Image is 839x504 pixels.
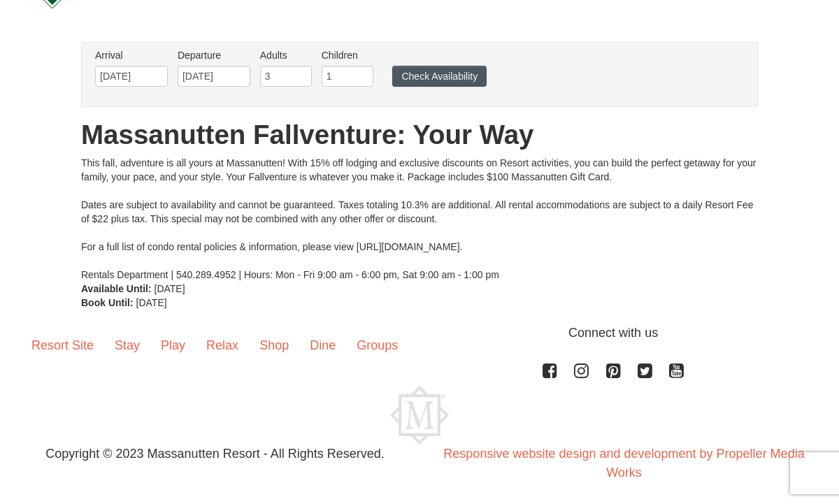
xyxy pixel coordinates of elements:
label: Departure [178,48,250,62]
strong: Available Until: [81,283,152,294]
a: Groups [346,324,408,367]
h1: Massanutten Fallventure: Your Way [81,121,758,149]
strong: Book Until: [81,297,134,308]
a: Resort Site [21,324,104,367]
img: Massanutten Resort Logo [390,386,449,445]
span: [DATE] [136,297,167,308]
a: Stay [104,324,150,367]
a: Play [150,324,196,367]
label: Arrival [95,48,168,62]
a: Relax [196,324,249,367]
label: Children [322,48,373,62]
button: Check Availability [392,66,487,87]
div: This fall, adventure is all yours at Massanutten! With 15% off lodging and exclusive discounts on... [81,156,758,282]
p: Copyright © 2023 Massanutten Resort - All Rights Reserved. [10,445,419,463]
a: Dine [299,324,346,367]
a: Shop [249,324,299,367]
p: Connect with us [21,324,818,343]
a: Responsive website design and development by Propeller Media Works [443,447,804,480]
label: Adults [260,48,312,62]
span: [DATE] [155,283,185,294]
